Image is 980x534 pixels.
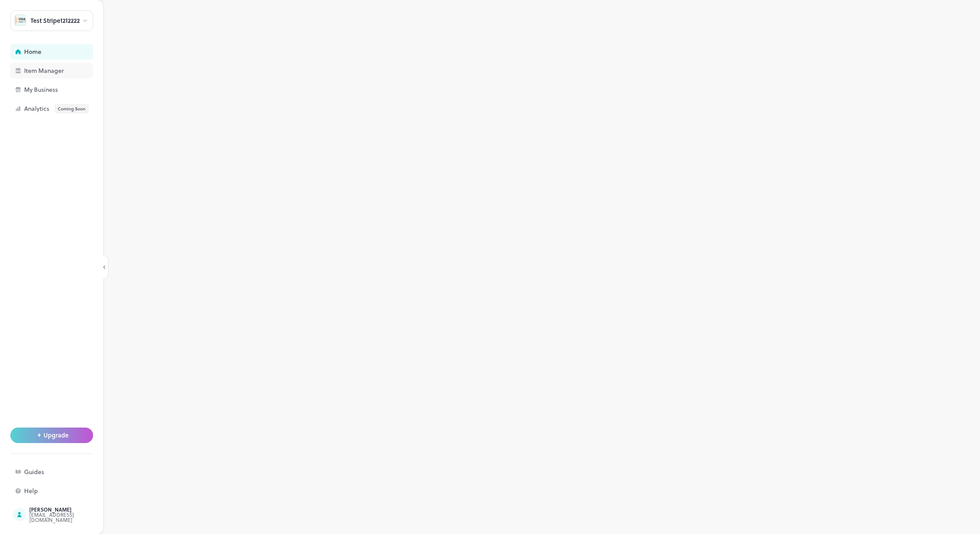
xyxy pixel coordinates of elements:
[44,432,69,439] span: Upgrade
[15,15,25,25] img: avatar
[24,68,110,74] div: Item Manager
[31,18,80,24] div: Test Stripe1212222
[54,104,89,113] div: Coming Soon
[24,87,110,93] div: My Business
[24,469,110,475] div: Guides
[29,507,110,512] div: [PERSON_NAME]
[24,104,110,113] div: Analytics
[29,512,110,522] div: [EMAIL_ADDRESS][DOMAIN_NAME]
[24,49,110,55] div: Home
[24,488,110,494] div: Help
